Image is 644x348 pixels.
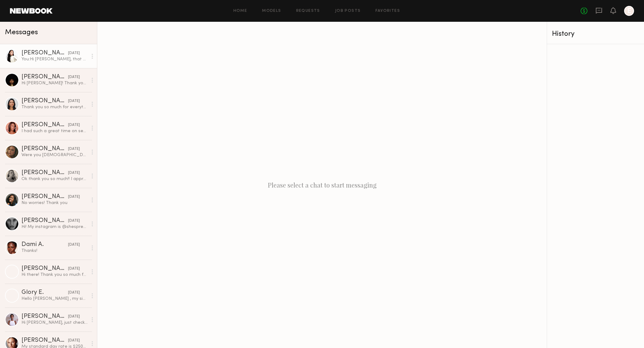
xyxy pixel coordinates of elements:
[68,218,80,224] div: [DATE]
[21,170,68,176] div: [PERSON_NAME]
[21,218,68,224] div: [PERSON_NAME]
[21,266,68,272] div: [PERSON_NAME]
[97,22,547,348] div: Please select a chat to start messaging
[21,290,68,296] div: Glory E.
[21,272,88,278] div: Hi there! Thank you so much for sending across the details :) the timeline works perfectly for me...
[68,98,80,104] div: [DATE]
[68,146,80,152] div: [DATE]
[68,194,80,200] div: [DATE]
[68,50,80,56] div: [DATE]
[21,313,68,320] div: [PERSON_NAME]
[21,104,88,110] div: Thank you so much for everything hoping to work together soon 💕
[21,337,68,344] div: [PERSON_NAME]
[233,9,247,13] a: Home
[21,80,88,86] div: Hi [PERSON_NAME]! Thank you so much for reaching out—and I sincerely apologize for the delayed re...
[68,74,80,80] div: [DATE]
[68,242,80,248] div: [DATE]
[21,176,88,182] div: Ok thank you so much!! I appreciate it :) also if you're ever working for a client that wants to ...
[21,242,68,248] div: Dami A.
[21,122,68,128] div: [PERSON_NAME]
[68,314,80,320] div: [DATE]
[21,320,88,326] div: Hi [PERSON_NAME], just checking in for confirmation!
[21,56,88,62] div: You: Hi [PERSON_NAME], that works for us! You can add travel + stay when you send your final invo...
[21,74,68,80] div: [PERSON_NAME]
[624,6,634,16] a: E
[68,290,80,296] div: [DATE]
[375,9,400,13] a: Favorites
[21,50,68,56] div: [PERSON_NAME]
[21,146,68,152] div: [PERSON_NAME]
[68,170,80,176] div: [DATE]
[21,248,88,254] div: Thanks!
[68,122,80,128] div: [DATE]
[296,9,320,13] a: Requests
[552,30,639,38] div: History
[21,296,88,302] div: Hello [PERSON_NAME] , my sincere apologies for not responding sooner. I took a pause on Newbook b...
[21,98,68,104] div: [PERSON_NAME]
[21,128,88,134] div: I had such a great time on set! Thank you for the opportunity and I can’t wait to see the final s...
[21,200,88,206] div: No worries! Thank you
[21,194,68,200] div: [PERSON_NAME]
[5,29,38,36] span: Messages
[21,152,88,158] div: Were you [DEMOGRAPHIC_DATA] able to come into agreement? I haven’t heard anything back yet
[68,338,80,344] div: [DATE]
[68,266,80,272] div: [DATE]
[21,224,88,230] div: Hi! My instagram is @shespreet. Since I won’t be required to post onto my social as well, the rat...
[262,9,281,13] a: Models
[335,9,361,13] a: Job Posts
